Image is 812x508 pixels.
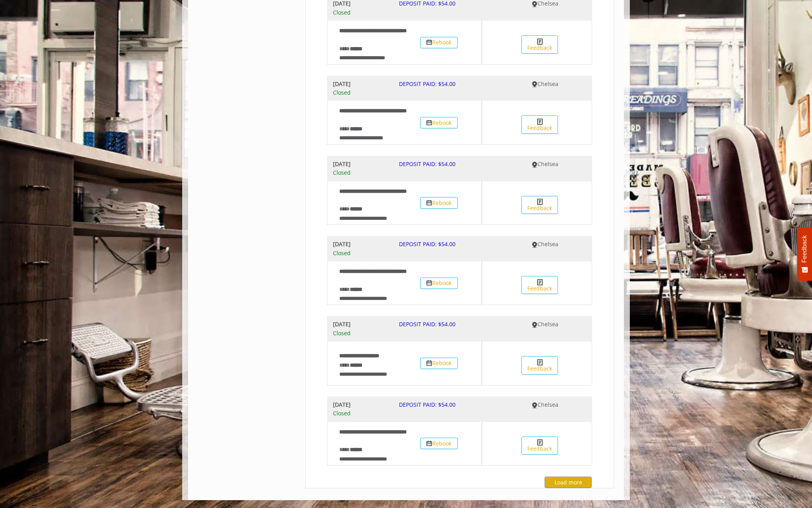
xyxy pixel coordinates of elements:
img: Chelsea [532,81,538,87]
b: [DATE] [333,160,388,168]
button: Rebook [420,117,458,128]
span: Closed [333,329,388,338]
span: Closed [333,88,388,97]
span: Chelsea [538,240,558,248]
img: Chelsea [532,242,538,248]
img: Feedback [537,359,543,365]
button: Rebook [420,197,458,208]
span: Closed [333,168,388,177]
img: Chelsea [532,1,538,7]
span: DEPOSIT PAID: $54.00 [399,401,455,408]
img: Feedback [537,279,543,285]
span: Chelsea [538,160,558,168]
button: Feedback [521,356,558,375]
button: Feedback [521,115,558,134]
span: Closed [333,8,388,17]
b: [DATE] [333,240,388,249]
button: Load more [545,477,592,488]
span: DEPOSIT PAID: $54.00 [399,80,455,88]
b: [DATE] [333,320,388,329]
img: Chelsea [532,162,538,168]
b: [DATE] [333,80,388,88]
span: Chelsea [538,80,558,88]
img: Feedback [537,38,543,45]
img: Rebook [426,360,432,366]
img: Feedback [537,119,543,125]
span: Closed [333,249,388,258]
button: Rebook [420,438,458,449]
img: Rebook [426,200,432,206]
button: Rebook [420,37,458,48]
span: Chelsea [538,320,558,328]
button: Feedback [521,35,558,54]
span: Closed [333,409,388,418]
img: Rebook [426,280,432,286]
button: Rebook [420,278,458,289]
b: [DATE] [333,400,388,409]
span: Chelsea [538,401,558,408]
button: Feedback [521,276,558,294]
img: Rebook [426,39,432,46]
img: Feedback [537,439,543,446]
img: Chelsea [532,402,538,408]
button: Feedback - Show survey [797,227,812,281]
button: Feedback [521,196,558,214]
button: Rebook [420,358,458,369]
span: Feedback [801,235,808,263]
span: DEPOSIT PAID: $54.00 [399,240,455,248]
img: Chelsea [532,322,538,328]
img: Rebook [426,440,432,447]
img: Rebook [426,120,432,126]
span: DEPOSIT PAID: $54.00 [399,320,455,328]
img: Feedback [537,199,543,205]
button: Feedback [521,437,558,455]
span: DEPOSIT PAID: $54.00 [399,160,455,168]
